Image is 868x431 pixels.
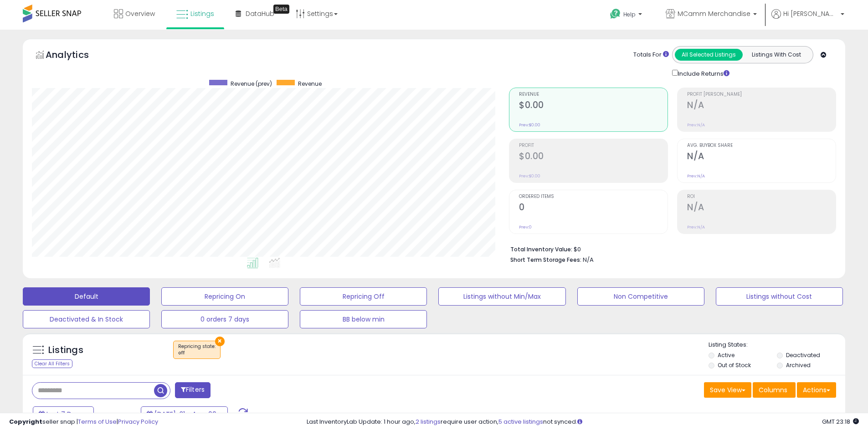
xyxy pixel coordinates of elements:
[665,68,740,78] div: Include Returns
[161,287,288,306] button: Repricing On
[742,49,810,61] button: Listings With Cost
[519,194,668,199] span: Ordered Items
[603,1,651,30] a: Help
[178,350,216,356] div: off
[753,382,796,398] button: Columns
[510,245,572,253] b: Total Inventory Value:
[246,9,274,18] span: DataHub
[190,9,214,18] span: Listings
[300,310,427,328] button: BB below min
[822,417,859,426] span: 2025-08-14 23:18 GMT
[687,151,836,163] h2: N/A
[583,255,594,264] span: N/A
[633,51,669,59] div: Totals For
[716,287,843,306] button: Listings without Cost
[519,173,540,179] small: Prev: $0.00
[786,351,820,359] label: Deactivated
[510,243,829,254] li: $0
[125,9,155,18] span: Overview
[577,287,704,306] button: Non Competitive
[687,92,836,97] span: Profit [PERSON_NAME]
[675,49,743,61] button: All Selected Listings
[23,287,150,306] button: Default
[687,224,705,230] small: Prev: N/A
[273,5,289,14] div: Tooltip anchor
[78,417,117,426] a: Terms of Use
[33,406,94,422] button: Last 7 Days
[783,9,838,18] span: Hi [PERSON_NAME]
[215,337,225,346] button: ×
[118,417,158,426] a: Privacy Policy
[154,410,216,419] span: [DATE]-31 - Aug-06
[23,310,150,328] button: Deactivated & In Stock
[687,100,836,112] h2: N/A
[687,202,836,214] h2: N/A
[759,385,787,395] span: Columns
[175,382,211,398] button: Filters
[48,344,83,357] h5: Listings
[161,310,288,328] button: 0 orders 7 days
[95,410,137,419] span: Compared to:
[786,361,811,369] label: Archived
[416,417,441,426] a: 2 listings
[519,151,668,163] h2: $0.00
[519,202,668,214] h2: 0
[687,173,705,179] small: Prev: N/A
[300,287,427,306] button: Repricing Off
[32,359,72,368] div: Clear All Filters
[687,143,836,148] span: Avg. Buybox Share
[623,10,636,18] span: Help
[678,9,750,18] span: MCamm Merchandise
[718,361,751,369] label: Out of Stock
[704,382,751,398] button: Save View
[46,48,107,63] h5: Analytics
[498,417,543,426] a: 5 active listings
[178,343,216,357] span: Repricing state :
[438,287,565,306] button: Listings without Min/Max
[718,351,734,359] label: Active
[9,418,158,426] div: seller snap | |
[687,194,836,199] span: ROI
[519,92,668,97] span: Revenue
[141,406,228,422] button: [DATE]-31 - Aug-06
[797,382,836,398] button: Actions
[519,143,668,148] span: Profit
[231,80,272,88] span: Revenue (prev)
[519,122,540,128] small: Prev: $0.00
[771,9,844,30] a: Hi [PERSON_NAME]
[307,418,859,426] div: Last InventoryLab Update: 1 hour ago, require user action, not synced.
[298,80,322,88] span: Revenue
[687,122,705,128] small: Prev: N/A
[519,100,668,112] h2: $0.00
[519,224,532,230] small: Prev: 0
[9,417,42,426] strong: Copyright
[510,256,581,264] b: Short Term Storage Fees:
[46,410,82,419] span: Last 7 Days
[709,341,845,349] p: Listing States:
[610,8,621,20] i: Get Help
